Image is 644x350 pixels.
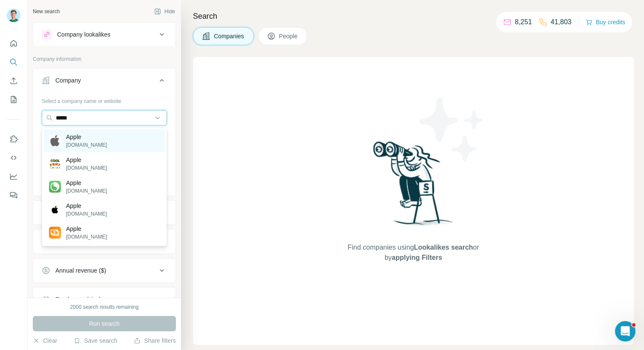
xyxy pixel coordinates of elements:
p: [DOMAIN_NAME] [66,187,107,195]
p: [DOMAIN_NAME] [66,141,107,149]
p: Apple [66,133,107,141]
button: Hide [148,5,181,18]
button: Use Surfe on LinkedIn [7,131,20,147]
button: Clear [33,336,57,345]
button: HQ location [33,231,175,252]
span: People [279,32,299,40]
button: Share filters [134,336,176,345]
button: Dashboard [7,169,20,184]
div: Company [55,76,81,85]
span: Companies [214,32,245,40]
p: Apple [66,202,107,210]
button: Search [7,54,20,70]
span: applying Filters [392,254,442,261]
p: Apple [66,156,107,164]
p: [DOMAIN_NAME] [66,210,107,218]
p: 41,803 [551,17,572,27]
span: Find companies using or by [345,242,481,263]
iframe: Intercom live chat [615,321,635,341]
div: Select a company name or website [42,94,167,105]
img: Surfe Illustration - Stars [414,91,490,168]
img: Apple [49,135,61,147]
div: Company lookalikes [57,30,110,39]
img: Apple [49,227,61,239]
p: Company information [33,55,176,63]
p: Apple [66,225,107,233]
button: My lists [7,92,20,107]
div: Annual revenue ($) [55,266,106,275]
button: Employees (size) [33,289,175,310]
img: Apple [49,204,61,216]
p: Apple [66,179,107,187]
img: Surfe Illustration - Woman searching with binoculars [369,139,458,234]
p: [DOMAIN_NAME] [66,164,107,172]
button: Industry [33,202,175,223]
div: 2000 search results remaining [70,303,139,311]
button: Company [33,70,175,94]
button: Enrich CSV [7,73,20,88]
button: Quick start [7,36,20,51]
div: Employees (size) [55,295,101,304]
p: 8,251 [515,17,532,27]
img: Avatar [7,9,20,22]
button: Buy credits [586,16,625,28]
button: Company lookalikes [33,24,175,45]
h4: Search [193,10,634,22]
button: Save search [74,336,117,345]
button: Annual revenue ($) [33,260,175,281]
button: Use Surfe API [7,150,20,165]
p: [DOMAIN_NAME] [66,233,107,241]
img: Apple [49,181,61,193]
div: New search [33,8,60,15]
span: Lookalikes search [414,244,473,251]
img: Apple [49,158,61,170]
button: Feedback [7,188,20,203]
